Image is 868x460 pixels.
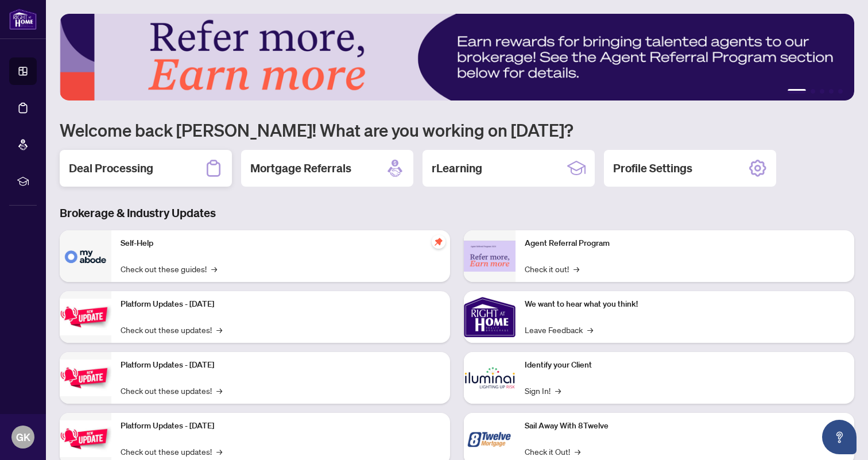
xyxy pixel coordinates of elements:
[121,384,222,397] a: Check out these updates!→
[525,359,845,372] p: Identify your Client
[250,160,351,176] h2: Mortgage Referrals
[822,420,857,454] button: Open asap
[525,323,593,336] a: Leave Feedback→
[121,262,217,275] a: Check out these guides!→
[464,291,516,343] img: We want to hear what you think!
[838,89,843,94] button: 5
[60,360,111,396] img: Platform Updates - July 8, 2025
[811,89,815,94] button: 2
[60,205,854,221] h3: Brokerage & Industry Updates
[788,89,806,94] button: 1
[216,384,222,397] span: →
[216,323,222,336] span: →
[464,241,516,272] img: Agent Referral Program
[820,89,824,94] button: 3
[525,262,579,275] a: Check it out!→
[525,384,561,397] a: Sign In!→
[121,323,222,336] a: Check out these updates!→
[9,9,37,30] img: logo
[211,262,217,275] span: →
[525,445,580,458] a: Check it Out!→
[525,298,845,311] p: We want to hear what you think!
[121,237,441,250] p: Self-Help
[587,323,593,336] span: →
[60,119,854,141] h1: Welcome back [PERSON_NAME]! What are you working on [DATE]?
[121,445,222,458] a: Check out these updates!→
[60,230,111,282] img: Self-Help
[16,429,30,445] span: GK
[525,237,845,250] p: Agent Referral Program
[555,384,561,397] span: →
[575,445,580,458] span: →
[525,420,845,432] p: Sail Away With 8Twelve
[60,14,854,100] img: Slide 0
[216,445,222,458] span: →
[573,262,579,275] span: →
[69,160,153,176] h2: Deal Processing
[121,298,441,311] p: Platform Updates - [DATE]
[60,420,111,457] img: Platform Updates - June 23, 2025
[432,235,445,249] span: pushpin
[432,160,482,176] h2: rLearning
[121,420,441,432] p: Platform Updates - [DATE]
[829,89,834,94] button: 4
[121,359,441,372] p: Platform Updates - [DATE]
[613,160,692,176] h2: Profile Settings
[464,352,516,404] img: Identify your Client
[60,299,111,335] img: Platform Updates - July 21, 2025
